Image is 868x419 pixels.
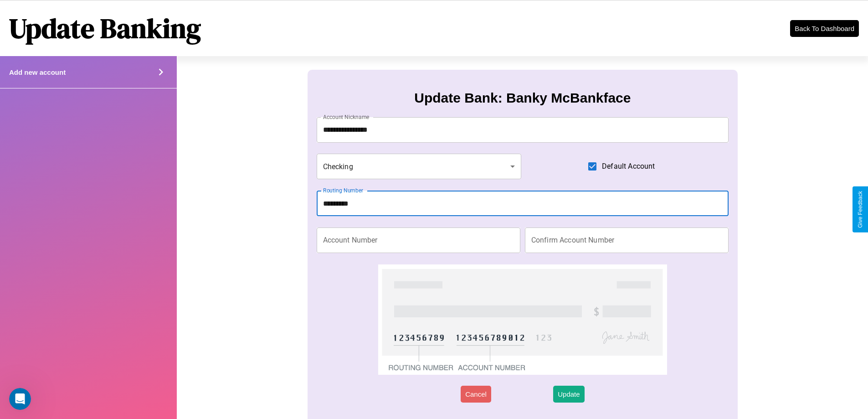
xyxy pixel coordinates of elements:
button: Cancel [461,386,491,403]
span: Default Account [602,161,655,172]
label: Routing Number [323,186,363,194]
button: Update [553,386,584,403]
button: Back To Dashboard [790,20,859,37]
h4: Add new account [9,68,66,76]
div: Give Feedback [857,191,863,228]
div: Checking [317,154,522,179]
iframe: Intercom live chat [9,388,31,410]
h3: Update Bank: Banky McBankface [414,90,631,106]
img: check [378,264,667,375]
h1: Update Banking [9,10,201,47]
label: Account Nickname [323,113,370,121]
